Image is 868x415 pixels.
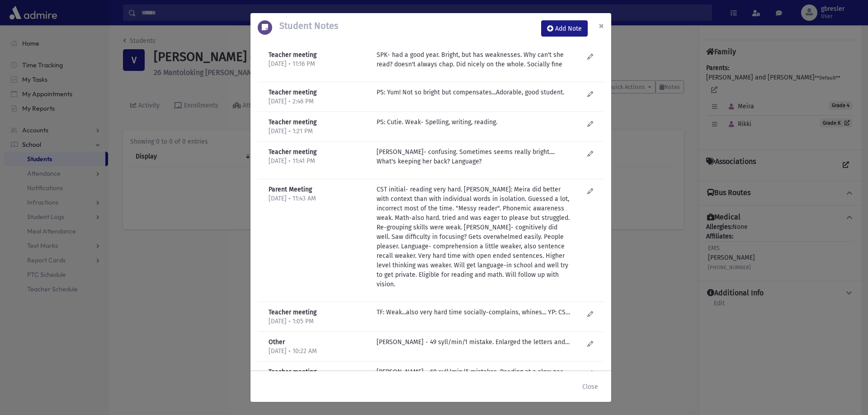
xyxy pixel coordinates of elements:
p: PS: Cutie. Weak- Spelling, writing, reading. [377,117,570,127]
b: Teacher meeting [269,51,316,59]
p: [DATE] • 10:22 AM [269,347,368,356]
p: [PERSON_NAME] - 60 syll/min/5 mistakes. Reading at a slow pace and making mistakes and not self c... [377,367,570,377]
button: Add Note [541,20,588,37]
p: [DATE] • 2:46 PM [269,97,368,106]
p: TF: Weak...also very hard time socially-complains, whines... YP: CST Eval! [377,308,570,317]
p: [DATE] • 11:16 PM [269,60,368,69]
b: Teacher meeting [269,118,316,126]
p: [DATE] • 11:43 AM [269,194,368,203]
b: Parent Meeting [269,186,312,193]
b: Teacher meeting [269,368,316,376]
button: Close [576,378,604,395]
p: [PERSON_NAME]- confusing. Sometimes seems really bright.... What's keeping her back? Language? [377,147,570,166]
p: [DATE] • 1:05 PM [269,317,368,326]
span: × [599,19,604,32]
p: SPK- had a good year. Bright, but has weaknesses. Why can't she read? doesn't always chap. Did ni... [377,50,570,69]
p: CST initial- reading very hard. [PERSON_NAME]: Meira did better with context than with individual... [377,185,570,289]
b: Teacher meeting [269,148,316,156]
h5: Student Notes [272,20,338,31]
b: Teacher meeting [269,89,316,96]
button: Close [591,13,611,38]
p: [DATE] • 1:21 PM [269,127,368,136]
b: Teacher meeting [269,308,316,316]
b: Other [269,338,285,346]
p: PS: Yum! Not so bright but compensates...Adorable, good student. [377,88,570,97]
p: [PERSON_NAME] - 49 syll/min/1 mistake. Enlarged the letters and she read with much less mistakes.... [377,337,570,347]
p: [DATE] • 11:41 PM [269,157,368,166]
